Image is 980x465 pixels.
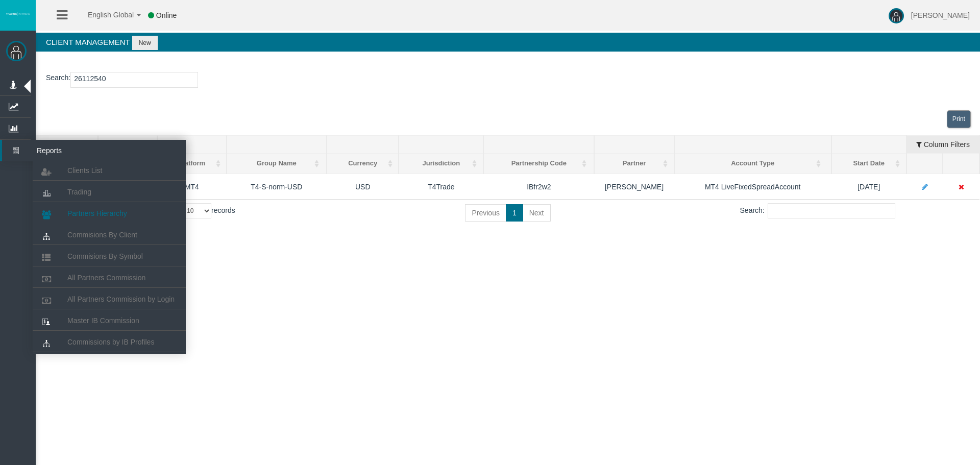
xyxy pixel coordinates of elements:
td: [DATE] [831,174,906,200]
td: T4-S-norm-USD [227,174,327,200]
span: English Global [75,11,134,19]
img: user-image [889,8,904,23]
a: Reports [2,140,186,161]
button: Column Filters [907,136,979,153]
a: All Partners Commission by Login [33,290,186,308]
th: Start Date: activate to sort column ascending [831,154,906,174]
p: : [46,72,970,88]
th: Partner: activate to sort column ascending [594,154,674,174]
span: Column Filters [924,133,970,149]
th: Jurisdiction: activate to sort column ascending [399,154,483,174]
input: Search: [768,203,895,218]
span: Reports [29,140,129,161]
th: Account Type: activate to sort column ascending [674,154,831,174]
th: Group Name: activate to sort column ascending [227,154,327,174]
span: All Partners Commission [67,274,145,282]
a: Clients List [33,161,186,180]
a: 1 [506,204,523,222]
a: Commisions By Symbol [33,247,186,265]
td: [PERSON_NAME] [594,174,674,200]
span: Commisions By Client [67,231,137,239]
a: Master IB Commission [33,311,186,330]
span: Commisions By Symbol [67,252,143,260]
a: Trading [33,183,186,201]
a: View print view [947,110,971,128]
button: New [132,36,158,50]
a: Commisions By Client [33,226,186,244]
td: MT4 LiveFixedSpreadAccount [674,174,831,200]
th: Partnership Code: activate to sort column ascending [483,154,594,174]
span: Print [952,115,965,123]
a: Previous [465,204,506,222]
td: MT4 [157,174,226,200]
a: All Partners Commission [33,268,186,287]
i: Move client to direct [959,183,964,190]
select: Showrecords [179,203,211,218]
span: Master IB Commission [67,316,139,325]
td: USD [327,174,399,200]
td: IBfr2w2 [483,174,594,200]
span: Partners Hierarchy [67,209,127,217]
span: Online [156,11,177,19]
img: logo.svg [5,12,31,16]
th: Platform: activate to sort column ascending [157,154,226,174]
span: [PERSON_NAME] [911,11,970,19]
a: Next [523,204,551,222]
label: Search [46,72,68,84]
td: T4Trade [399,174,483,200]
span: All Partners Commission by Login [67,295,175,303]
a: Commissions by IB Profiles [33,333,186,351]
span: Clients List [67,166,102,175]
th: Currency: activate to sort column ascending [327,154,399,174]
label: Show records [161,203,235,218]
a: Partners Hierarchy [33,204,186,223]
label: Search: [740,203,895,218]
span: Client Management [46,38,130,46]
span: Commissions by IB Profiles [67,338,154,346]
span: Trading [67,188,91,196]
